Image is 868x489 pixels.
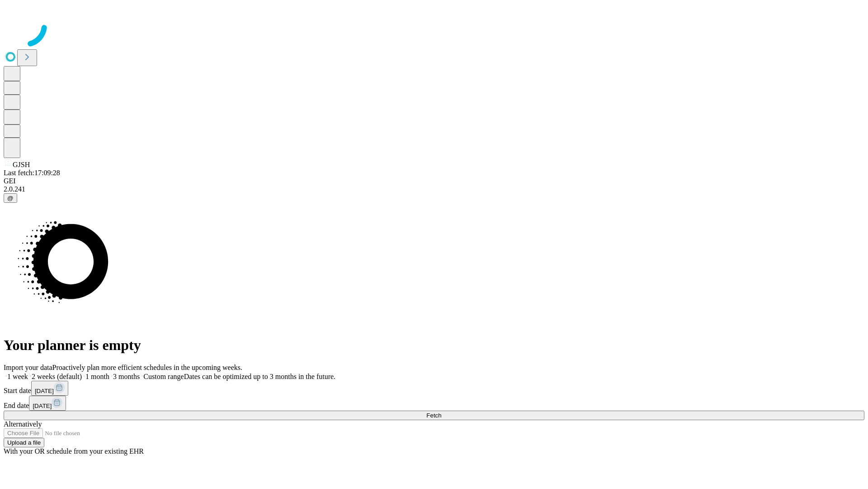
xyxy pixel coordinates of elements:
[7,195,14,201] span: @
[33,403,52,409] span: [DATE]
[4,411,864,420] button: Fetch
[35,388,54,394] span: [DATE]
[184,373,335,380] span: Dates can be optimized up to 3 months in the future.
[4,420,42,428] span: Alternatively
[32,373,82,380] span: 2 weeks (default)
[4,185,864,193] div: 2.0.241
[29,396,66,411] button: [DATE]
[4,177,864,185] div: GEI
[31,381,68,396] button: [DATE]
[4,364,52,371] span: Import your data
[4,396,864,411] div: End date
[4,169,60,177] span: Last fetch: 17:09:28
[4,438,44,447] button: Upload a file
[85,373,109,380] span: 1 month
[52,364,242,371] span: Proactively plan more efficient schedules in the upcoming weeks.
[13,161,30,168] span: GJSH
[7,373,28,380] span: 1 week
[4,447,144,455] span: With your OR schedule from your existing EHR
[4,337,864,354] h1: Your planner is empty
[113,373,140,380] span: 3 months
[4,381,864,396] div: Start date
[426,412,441,419] span: Fetch
[143,373,184,380] span: Custom range
[4,193,17,203] button: @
